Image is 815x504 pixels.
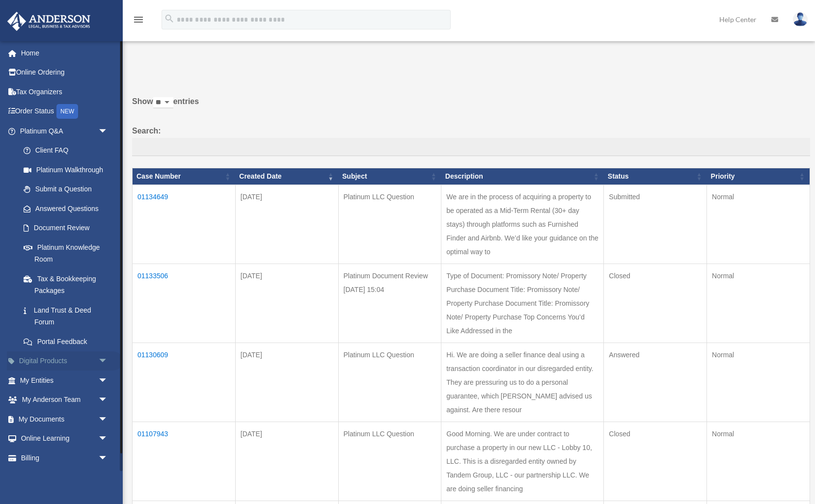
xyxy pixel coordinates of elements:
span: arrow_drop_down [98,390,118,410]
label: Search: [132,124,810,157]
td: Closed [604,264,707,343]
a: Land Trust & Deed Forum [14,300,118,332]
td: Normal [707,422,810,501]
td: 01107943 [133,422,236,501]
td: Normal [707,343,810,422]
td: Platinum LLC Question [338,422,441,501]
a: Client FAQ [14,141,118,160]
div: NEW [56,104,78,119]
img: Anderson Advisors Platinum Portal [4,12,93,31]
a: menu [133,17,144,26]
a: Portal Feedback [14,332,118,351]
td: Closed [604,422,707,501]
td: Normal [707,185,810,264]
td: 01134649 [133,185,236,264]
a: Document Review [14,218,118,238]
td: Hi. We are doing a seller finance deal using a transaction coordinator in our disregarded entity.... [441,343,604,422]
a: Billingarrow_drop_down [7,448,123,468]
td: Good Morning. We are under contract to purchase a property in our new LLC - Lobby 10, LLC. This i... [441,422,604,501]
td: Platinum LLC Question [338,343,441,422]
i: menu [133,14,144,26]
th: Case Number: activate to sort column ascending [133,168,236,185]
input: Search: [132,138,810,157]
td: Platinum LLC Question [338,185,441,264]
a: Submit a Question [14,180,118,199]
td: Platinum Document Review [DATE] 15:04 [338,264,441,343]
th: Created Date: activate to sort column ascending [235,168,338,185]
th: Status: activate to sort column ascending [604,168,707,185]
a: Platinum Walkthrough [14,160,118,180]
a: Tax Organizers [7,82,123,102]
a: Tax & Bookkeeping Packages [14,269,118,300]
td: Normal [707,264,810,343]
td: [DATE] [235,422,338,501]
span: arrow_drop_down [98,429,118,449]
img: User Pic [793,12,808,27]
td: [DATE] [235,343,338,422]
th: Priority: activate to sort column ascending [707,168,810,185]
a: Online Learningarrow_drop_down [7,429,123,449]
a: My Anderson Teamarrow_drop_down [7,390,123,410]
a: Home [7,43,123,63]
td: Type of Document: Promissory Note/ Property Purchase Document Title: Promissory Note/ Property Pu... [441,264,604,343]
span: arrow_drop_down [98,351,118,371]
select: Showentries [153,97,173,108]
a: Platinum Q&Aarrow_drop_down [7,121,118,141]
th: Subject: activate to sort column ascending [338,168,441,185]
th: Description: activate to sort column ascending [441,168,604,185]
a: Digital Productsarrow_drop_down [7,351,123,371]
span: arrow_drop_down [98,121,118,141]
span: arrow_drop_down [98,371,118,391]
td: We are in the process of acquiring a property to be operated as a Mid-Term Rental (30+ day stays)... [441,185,604,264]
i: search [164,13,175,24]
td: 01130609 [133,343,236,422]
a: Online Ordering [7,63,123,82]
span: arrow_drop_down [98,409,118,429]
a: My Entitiesarrow_drop_down [7,371,123,390]
td: 01133506 [133,264,236,343]
a: Answered Questions [14,199,113,218]
td: [DATE] [235,264,338,343]
td: Answered [604,343,707,422]
a: My Documentsarrow_drop_down [7,409,123,429]
span: arrow_drop_down [98,448,118,468]
td: Submitted [604,185,707,264]
a: Platinum Knowledge Room [14,238,118,269]
a: Order StatusNEW [7,102,123,122]
label: Show entries [132,95,810,118]
td: [DATE] [235,185,338,264]
a: Events Calendar [7,468,123,487]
